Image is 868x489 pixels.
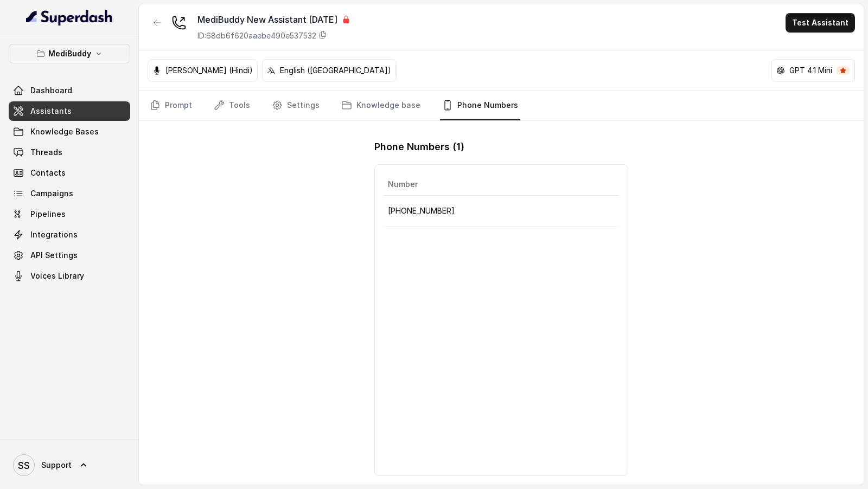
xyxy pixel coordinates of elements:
[9,163,130,183] a: Contacts
[9,122,130,141] a: Knowledge Bases
[30,147,62,158] span: Threads
[384,173,619,196] th: Number
[148,91,194,120] a: Prompt
[9,44,130,63] button: MediBuddy
[41,460,72,471] span: Support
[26,9,113,26] img: light.svg
[197,13,350,26] div: MediBuddy New Assistant [DATE]
[48,47,91,60] p: MediBuddy
[9,225,130,244] a: Integrations
[30,229,78,240] span: Integrations
[30,209,66,220] span: Pipelines
[30,271,84,281] span: Voices Library
[9,204,130,224] a: Pipelines
[165,65,253,76] p: [PERSON_NAME] (Hindi)
[9,450,130,480] a: Support
[30,85,72,96] span: Dashboard
[9,184,130,203] a: Campaigns
[9,266,130,286] a: Voices Library
[18,460,30,471] text: SS
[270,91,322,120] a: Settings
[30,106,72,117] span: Assistants
[786,13,855,33] button: Test Assistant
[9,101,130,121] a: Assistants
[30,168,66,178] span: Contacts
[9,143,130,162] a: Threads
[776,66,785,75] svg: openai logo
[9,81,130,100] a: Dashboard
[388,204,615,217] p: [PHONE_NUMBER]
[30,126,99,137] span: Knowledge Bases
[374,138,464,156] h1: Phone Numbers ( 1 )
[30,188,73,199] span: Campaigns
[212,91,252,120] a: Tools
[30,250,78,261] span: API Settings
[197,30,316,41] p: ID: 68db6f620aaebe490e537532
[440,91,520,120] a: Phone Numbers
[148,91,855,120] nav: Tabs
[280,65,391,76] p: English ([GEOGRAPHIC_DATA])
[339,91,423,120] a: Knowledge base
[9,246,130,265] a: API Settings
[789,65,832,76] p: GPT 4.1 Mini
